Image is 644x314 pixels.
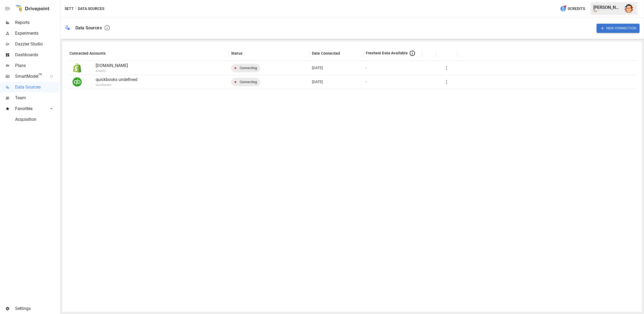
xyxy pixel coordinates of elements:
button: New Connection [597,24,640,33]
span: Experiments [15,30,59,37]
button: 0Credits [558,4,587,14]
div: - [366,75,367,89]
p: Quickbooks [96,83,255,87]
div: Data Sources [75,25,102,30]
p: Shopify [96,69,255,73]
img: Shopify Logo [72,63,82,73]
p: [DOMAIN_NAME] [96,62,226,69]
div: Sett [593,10,621,12]
span: Acquisition [15,116,59,123]
span: Plans [15,62,59,69]
button: Sort [426,50,433,57]
span: Reports [15,19,59,26]
div: Sep 29 2025 [309,75,363,89]
span: Connecting [236,75,260,89]
div: Date Connected [312,51,340,55]
span: Data Sources [15,84,59,90]
button: Sett [65,5,74,12]
span: Settings [15,305,59,312]
div: Sep 29 2025 [309,61,363,75]
span: Freshest Data Available [366,50,408,56]
button: Sort [243,50,250,57]
span: Dazzler Studio [15,41,59,47]
div: - [366,61,367,75]
img: Austin Gardner-Smith [625,4,633,13]
p: quickbooks undefined [96,76,226,83]
button: Sort [340,50,348,57]
button: Sort [106,50,114,57]
button: Sort [439,50,447,57]
div: / [75,5,77,12]
span: 0 Credits [568,5,585,12]
div: Status [231,51,242,55]
button: Austin Gardner-Smith [621,1,636,16]
span: Favorites [15,105,44,112]
span: Dashboards [15,52,59,58]
div: Connected Accounts [69,51,106,55]
div: [PERSON_NAME] [593,5,621,10]
span: SmartModel [15,73,44,80]
img: Quickbooks Logo [72,77,82,87]
span: ™ [39,72,42,79]
span: Connecting [236,61,260,75]
span: Team [15,95,59,101]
